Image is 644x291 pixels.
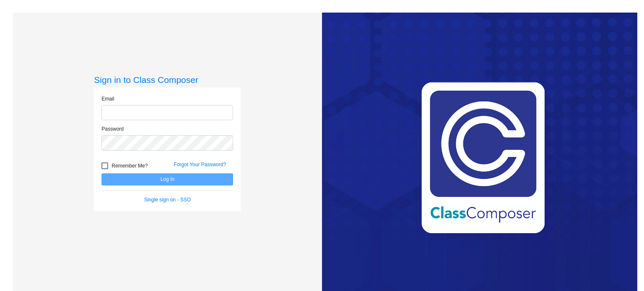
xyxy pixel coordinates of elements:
span: Remember Me? [112,161,148,171]
label: Email [101,95,114,103]
a: Single sign on - SSO [144,197,191,203]
button: Log In [101,173,233,185]
label: Password [101,125,124,133]
h3: Sign in to Class Composer [94,75,241,85]
a: Forgot Your Password? [174,162,226,167]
